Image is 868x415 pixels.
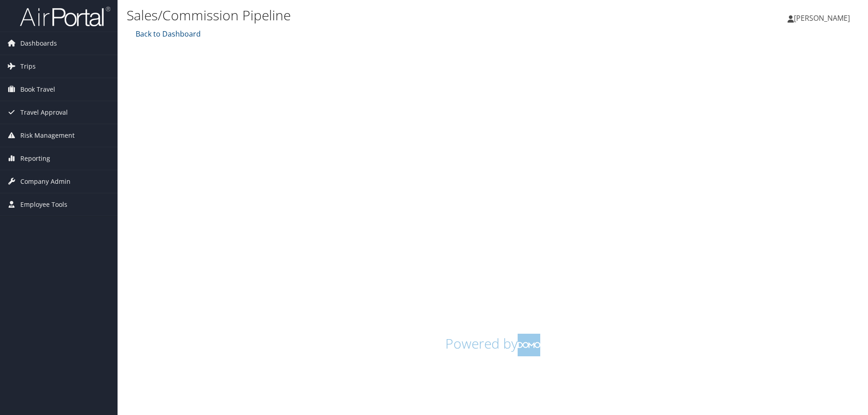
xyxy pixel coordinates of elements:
a: Back to Dashboard [133,29,201,39]
span: Risk Management [20,124,75,147]
h1: Sales/Commission Pipeline [127,6,615,25]
span: Book Travel [20,78,55,101]
img: domo-logo.png [518,334,540,356]
span: Travel Approval [20,101,68,124]
span: Reporting [20,147,50,170]
h1: Powered by [133,334,852,356]
img: airportal-logo.png [20,6,110,27]
span: Trips [20,55,36,78]
span: Employee Tools [20,193,67,216]
span: Dashboards [20,32,57,55]
span: [PERSON_NAME] [794,13,850,23]
a: [PERSON_NAME] [788,5,859,32]
span: Company Admin [20,170,71,193]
